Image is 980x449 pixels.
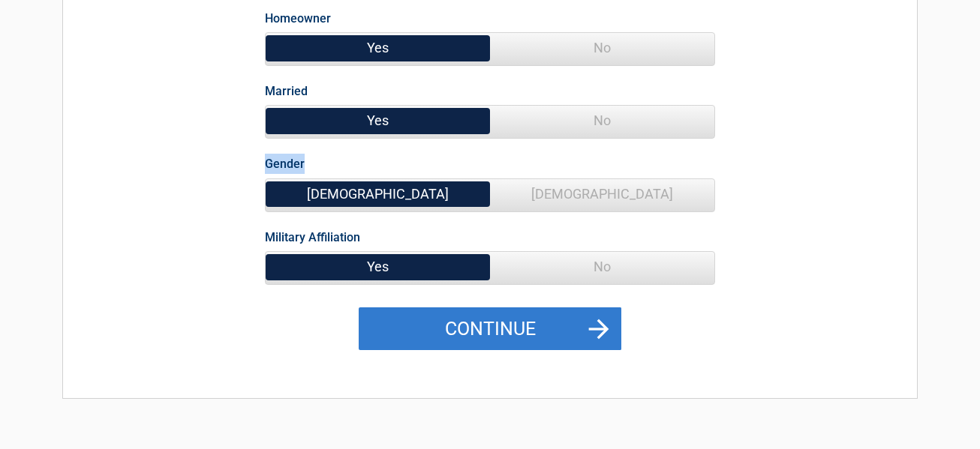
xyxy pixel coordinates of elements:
button: Continue [359,307,621,351]
span: [DEMOGRAPHIC_DATA] [266,179,490,209]
label: Married [265,81,308,101]
span: Yes [266,106,490,136]
label: Homeowner [265,8,331,28]
span: No [490,33,714,63]
span: Yes [266,252,490,282]
span: No [490,106,714,136]
span: Yes [266,33,490,63]
label: Military Affiliation [265,227,360,247]
span: No [490,252,714,282]
span: [DEMOGRAPHIC_DATA] [490,179,714,209]
label: Gender [265,154,305,174]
